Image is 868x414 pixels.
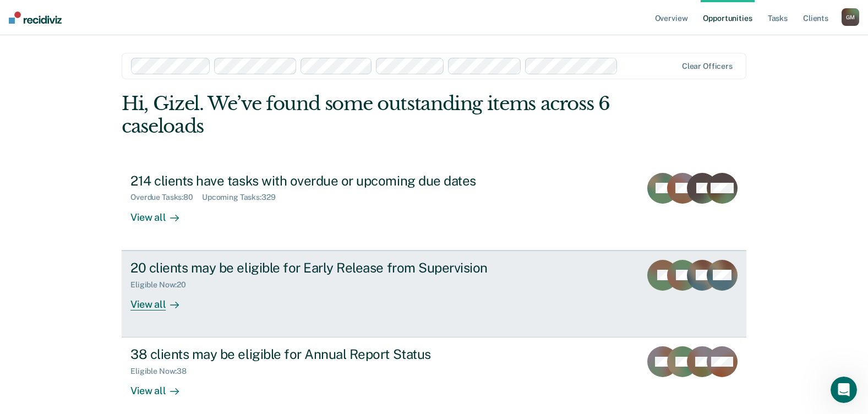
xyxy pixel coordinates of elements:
[842,8,859,26] div: G M
[9,12,62,24] img: Recidiviz
[122,164,746,250] a: 214 clients have tasks with overdue or upcoming due datesOverdue Tasks:80Upcoming Tasks:329View all
[130,376,192,397] div: View all
[130,173,517,189] div: 214 clients have tasks with overdue or upcoming due dates
[130,202,192,224] div: View all
[130,289,192,310] div: View all
[682,62,733,71] div: Clear officers
[130,367,195,376] div: Eligible Now : 38
[842,8,859,26] button: GM
[130,260,517,276] div: 20 clients may be eligible for Early Release from Supervision
[831,377,857,403] iframe: Intercom live chat
[122,250,746,337] a: 20 clients may be eligible for Early Release from SupervisionEligible Now:20View all
[130,346,517,362] div: 38 clients may be eligible for Annual Report Status
[202,193,285,202] div: Upcoming Tasks : 329
[130,193,202,202] div: Overdue Tasks : 80
[122,92,621,138] div: Hi, Gizel. We’ve found some outstanding items across 6 caseloads
[130,280,195,290] div: Eligible Now : 20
